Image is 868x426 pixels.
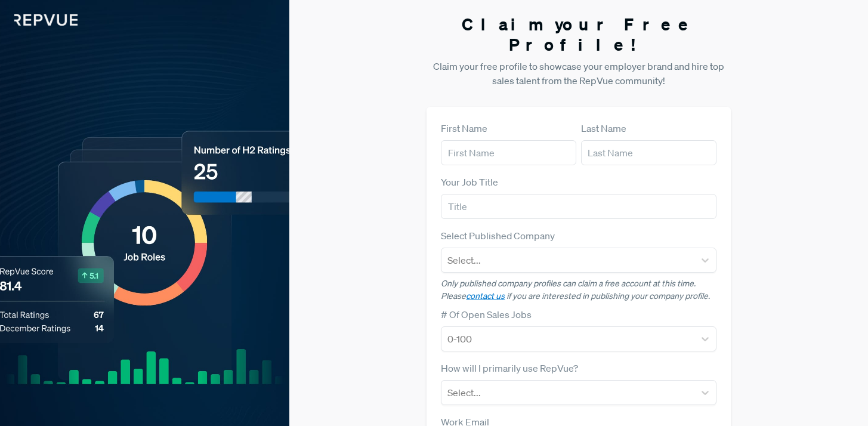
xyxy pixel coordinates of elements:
[441,175,498,189] label: Your Job Title
[441,229,555,243] label: Select Published Company
[466,291,505,301] a: contact us
[441,194,716,219] input: Title
[427,59,730,88] p: Claim your free profile to showcase your employer brand and hire top sales talent from the RepVue...
[441,307,532,322] label: # Of Open Sales Jobs
[427,14,730,54] h3: Claim your Free Profile!
[581,140,716,165] input: Last Name
[581,121,626,135] label: Last Name
[441,361,578,375] label: How will I primarily use RepVue?
[441,140,576,165] input: First Name
[441,277,716,302] p: Only published company profiles can claim a free account at this time. Please if you are interest...
[441,121,487,135] label: First Name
